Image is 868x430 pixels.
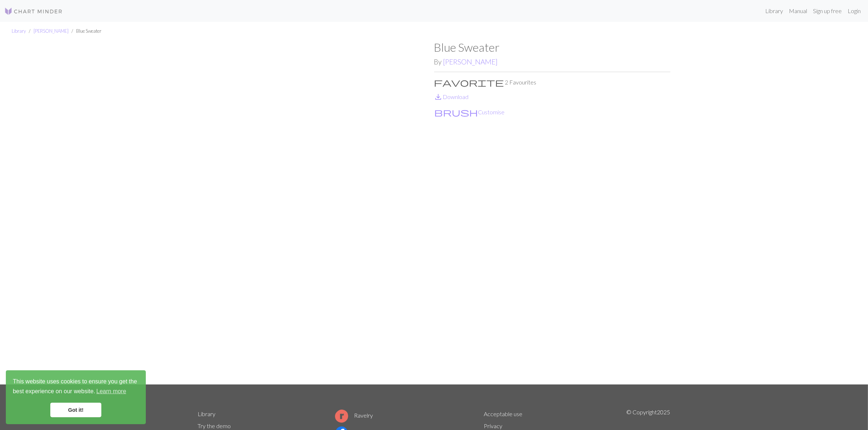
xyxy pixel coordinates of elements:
a: Sign up free [810,4,845,18]
a: [PERSON_NAME] [34,28,69,34]
button: CustomiseCustomise [434,107,505,117]
a: Library [12,28,26,34]
a: Privacy [484,422,502,429]
a: Try the demo [198,422,231,429]
span: favorite [434,77,504,87]
img: Logo [4,7,63,16]
a: learn more about cookies [95,386,127,397]
p: 2 Favourites [434,78,670,87]
span: save_alt [434,92,443,102]
img: Ravelry logo [335,410,348,423]
a: Library [762,4,786,18]
li: Blue Sweater [69,28,101,35]
i: Download [434,92,443,101]
a: Acceptable use [484,410,522,417]
a: [PERSON_NAME] [443,58,498,66]
a: Manual [786,4,810,18]
a: Login [845,4,864,18]
span: This website uses cookies to ensure you get the best experience on our website. [13,377,139,397]
img: Blue Sweater [198,40,434,384]
a: Ravelry [335,412,373,419]
div: cookieconsent [6,370,146,424]
a: Library [198,410,216,417]
h1: Blue Sweater [434,40,670,54]
a: dismiss cookie message [50,403,101,417]
a: DownloadDownload [434,93,469,100]
i: Favourite [434,78,504,87]
h2: By [434,58,670,66]
span: brush [435,107,478,117]
i: Customise [435,108,478,117]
